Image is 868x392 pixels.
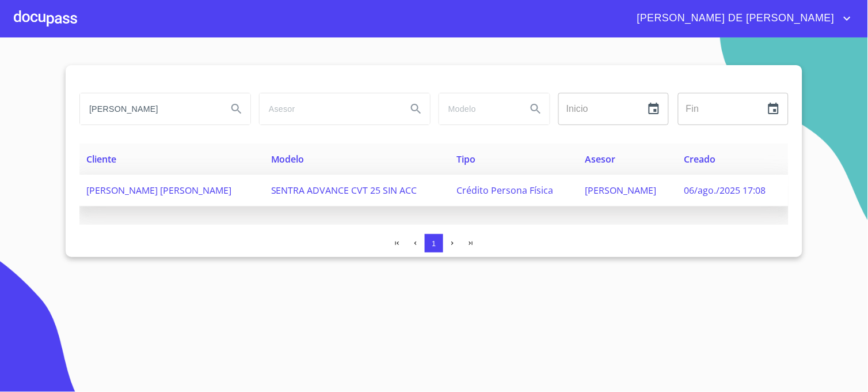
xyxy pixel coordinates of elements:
[439,93,517,125] input: search
[80,93,218,125] input: search
[684,184,766,197] span: 06/ago./2025 17:08
[457,153,476,165] span: Tipo
[585,184,657,197] span: [PERSON_NAME]
[86,184,231,197] span: [PERSON_NAME] [PERSON_NAME]
[271,184,417,197] span: SENTRA ADVANCE CVT 25 SIN ACC
[402,95,430,123] button: Search
[457,184,554,197] span: Crédito Persona Física
[629,9,840,28] span: [PERSON_NAME] DE [PERSON_NAME]
[432,239,436,248] span: 1
[260,93,398,125] input: search
[271,153,304,165] span: Modelo
[585,153,616,165] span: Asesor
[522,95,550,123] button: Search
[684,153,716,165] span: Creado
[86,153,116,165] span: Cliente
[629,9,854,28] button: account of current user
[223,95,250,123] button: Search
[425,234,443,252] button: 1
